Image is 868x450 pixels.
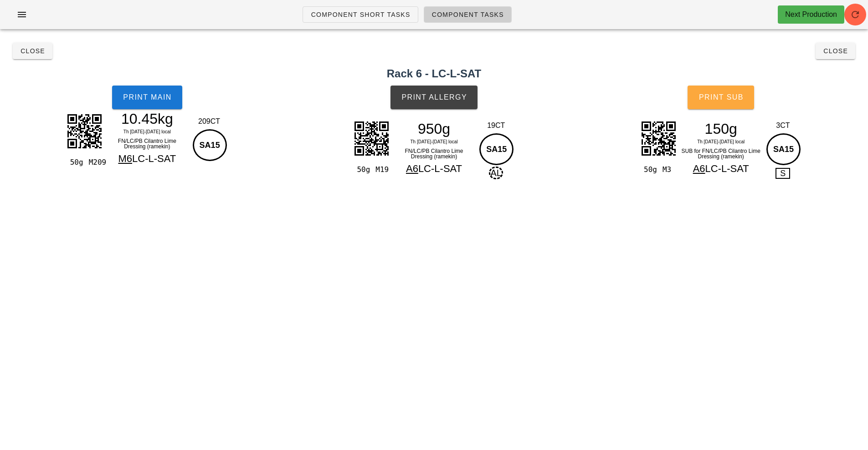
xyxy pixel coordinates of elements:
[62,108,107,154] img: MmTysk1pFs7ohA1EBXsri6LKNZZo+Kwre1VAwkhPxGzi7pKgjowqplKOiiSCJW1qvGQzrBVISHk5+xBkmJbDQkhAwjpIiH7NN...
[118,153,132,164] span: M6
[66,157,85,168] div: 50g
[108,137,187,151] div: FN/LC/PB Cilantro Lime Dressing (ramekin)
[823,47,848,55] span: Close
[132,153,176,164] span: LC-L-SAT
[123,129,171,134] span: Th [DATE]-[DATE] local
[776,168,790,179] span: S
[699,93,744,101] span: Print Sub
[705,163,749,174] span: LC-L-SAT
[190,116,228,127] div: 209CT
[390,86,478,109] button: Print Allergy
[816,43,855,59] button: Close
[659,164,678,176] div: M3
[477,120,515,131] div: 19CT
[401,93,467,101] span: Print Allergy
[479,133,514,165] div: SA15
[688,86,754,109] button: Print Sub
[681,122,760,136] div: 150g
[85,157,104,168] div: M209
[764,120,802,131] div: 3CT
[418,163,462,174] span: LC-L-SAT
[108,112,187,126] div: 10.45kg
[693,163,705,174] span: A6
[410,139,457,144] span: Th [DATE]-[DATE] local
[193,129,227,161] div: SA15
[785,9,837,20] div: Next Production
[395,147,474,161] div: FN/LC/PB Cilantro Lime Dressing (ramekin)
[636,116,681,161] img: FkAAAAASUVORK5CYII=
[5,66,863,82] h2: Rack 6 - LC-L-SAT
[310,11,410,18] span: Component Short Tasks
[13,43,52,59] button: Close
[697,139,745,144] span: Th [DATE]-[DATE] local
[123,93,172,101] span: Print Main
[681,147,760,161] div: SUB for FN/LC/PB Cilantro Lime Dressing (ramekin)
[766,133,801,165] div: SA15
[372,164,390,176] div: M19
[640,164,659,176] div: 50g
[303,6,418,23] a: Component Short Tasks
[406,163,418,174] span: A6
[431,11,504,18] span: Component Tasks
[395,122,474,136] div: 950g
[424,6,512,23] a: Component Tasks
[489,167,503,179] span: AL
[20,47,45,55] span: Close
[349,116,394,161] img: bSpk6i0EBeEEg0ZZGSQsqF2kNUf1KDzsSSpQoQgSL1XhVPrQJqEI0sWQYiYiRTEIlaso76MQPpUQQ4WUf1n8g8MkPIi2aAG8h...
[112,86,182,109] button: Print Main
[353,164,372,176] div: 50g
